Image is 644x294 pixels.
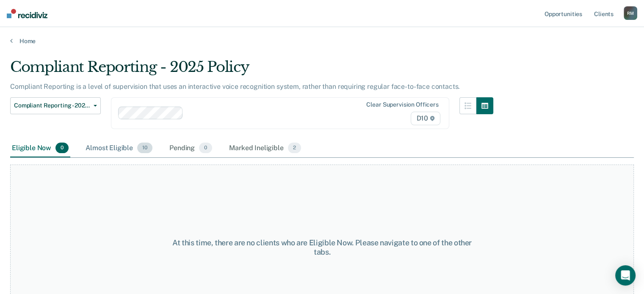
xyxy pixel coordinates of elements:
[366,101,438,108] div: Clear supervision officers
[10,58,493,82] div: Compliant Reporting - 2025 Policy
[199,143,212,154] span: 0
[624,6,637,20] div: R M
[14,102,90,109] span: Compliant Reporting - 2025 Policy
[84,139,154,158] div: Almost Eligible10
[10,82,460,91] p: Compliant Reporting is a level of supervision that uses an interactive voice recognition system, ...
[7,9,47,18] img: Recidiviz
[615,265,636,286] div: Open Intercom Messenger
[288,143,301,154] span: 2
[411,112,440,125] span: D10
[624,6,637,20] button: RM
[166,238,478,256] div: At this time, there are no clients who are Eligible Now. Please navigate to one of the other tabs.
[10,97,101,114] button: Compliant Reporting - 2025 Policy
[55,143,69,154] span: 0
[168,139,214,158] div: Pending0
[10,139,70,158] div: Eligible Now0
[137,143,152,154] span: 10
[227,139,303,158] div: Marked Ineligible2
[10,37,634,45] a: Home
